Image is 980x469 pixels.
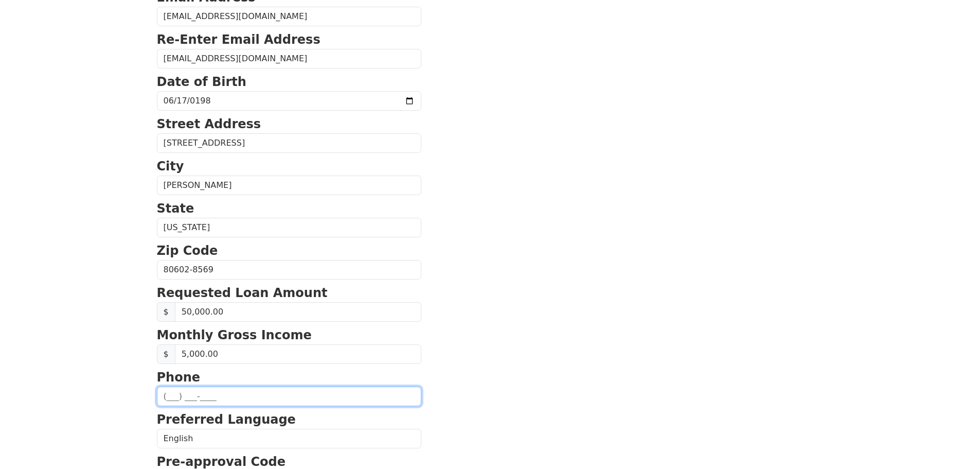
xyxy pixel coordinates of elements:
input: Requested Loan Amount [175,302,421,322]
span: $ [157,344,175,364]
strong: Preferred Language [157,412,296,427]
input: Zip Code [157,260,421,280]
strong: City [157,159,184,173]
input: City [157,176,421,195]
strong: Re-Enter Email Address [157,32,320,47]
strong: Requested Loan Amount [157,286,328,300]
input: (___) ___-____ [157,387,421,406]
input: Re-Enter Email Address [157,49,421,68]
strong: State [157,201,194,216]
span: $ [157,302,175,322]
strong: Street Address [157,117,261,131]
input: Monthly Gross Income [175,344,421,364]
p: Monthly Gross Income [157,326,421,344]
strong: Pre-approval Code [157,455,286,469]
input: Street Address [157,133,421,153]
strong: Phone [157,370,201,385]
strong: Zip Code [157,244,218,258]
input: Email Address [157,7,421,26]
strong: Date of Birth [157,75,246,89]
